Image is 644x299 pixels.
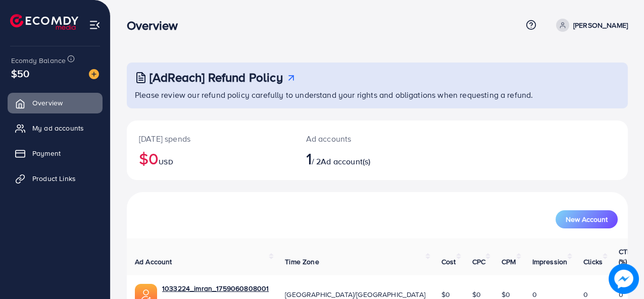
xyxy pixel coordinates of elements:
[150,70,283,85] h3: [AdReach] Refund Policy
[566,216,608,223] span: New Account
[127,18,186,33] h3: Overview
[532,257,568,267] span: Impression
[159,157,173,167] span: USD
[135,89,622,101] p: Please review our refund policy carefully to understand your rights and obligations when requesti...
[583,257,603,267] span: Clicks
[502,257,516,267] span: CPM
[32,173,76,184] span: Product Links
[162,283,269,293] a: 1033224_imran_1759060808001
[11,55,66,66] span: Ecomdy Balance
[306,133,407,145] p: Ad accounts
[441,257,456,267] span: Cost
[10,14,78,30] img: logo
[552,19,628,32] a: [PERSON_NAME]
[619,247,632,267] span: CTR (%)
[8,93,103,113] a: Overview
[8,143,103,163] a: Payment
[32,98,63,108] span: Overview
[8,118,103,138] a: My ad accounts
[139,149,282,168] h2: $0
[285,257,319,267] span: Time Zone
[321,156,370,167] span: Ad account(s)
[472,257,485,267] span: CPC
[8,168,103,189] a: Product Links
[135,257,172,267] span: Ad Account
[609,264,639,294] img: image
[11,66,29,81] span: $50
[32,123,84,133] span: My ad accounts
[89,69,99,79] img: image
[139,133,282,145] p: [DATE] spends
[556,210,618,228] button: New Account
[32,148,61,158] span: Payment
[573,19,628,31] p: [PERSON_NAME]
[89,19,101,31] img: menu
[306,149,407,168] h2: / 2
[306,147,312,170] span: 1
